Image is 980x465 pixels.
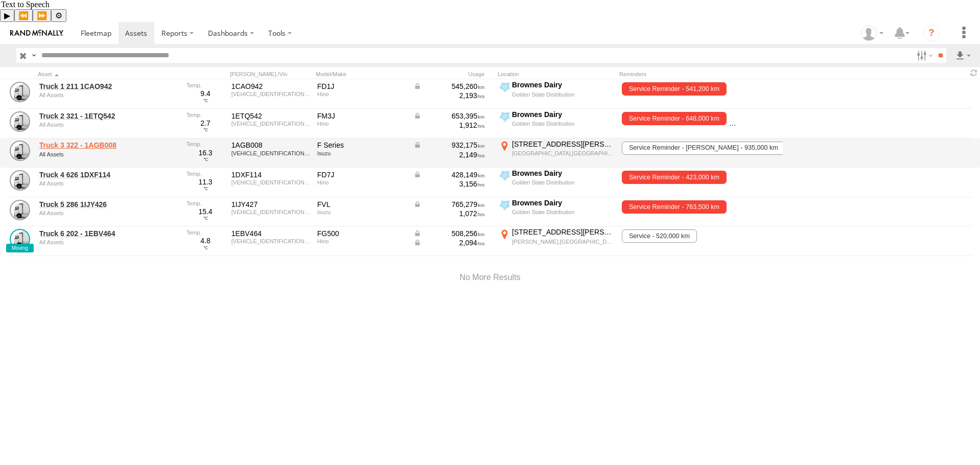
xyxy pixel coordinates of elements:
[230,71,312,78] div: [PERSON_NAME]./Vin
[413,209,485,218] div: 1,072
[498,71,615,78] div: Location
[317,238,406,244] div: Hino
[231,200,310,209] div: 1IJY427
[317,200,406,209] div: FVL
[512,179,614,186] div: Golden State Distribution
[39,180,179,187] div: undefined
[231,170,310,179] div: 1DXF114
[498,198,615,226] label: Click to View Current Location
[33,9,51,22] button: Forward
[317,179,406,185] div: Hino
[512,110,614,119] div: Brownes Dairy
[231,82,310,91] div: 1CAO942
[512,227,614,237] div: [STREET_ADDRESS][PERSON_NAME]
[498,80,615,108] label: Click to View Current Location
[10,111,30,132] a: View Asset Details
[316,71,408,78] div: Model/Make
[968,68,980,78] span: Refresh
[317,209,406,215] div: Isuzu
[622,229,696,243] span: Service - 520,000 km
[913,48,935,63] label: Search Filter Options
[186,200,224,222] div: 15.4
[413,229,485,238] div: Data from Vehicle CANbus
[39,141,179,150] a: Truck 3 322 - 1AGB008
[622,171,726,184] span: Service Reminder - 423,000 km
[39,200,179,209] a: Truck 5 286 1IJY426
[923,25,940,41] i: ?
[413,238,485,247] div: Data from Vehicle CANbus
[39,239,179,245] div: undefined
[857,26,887,41] div: Julian Wright
[512,150,614,157] div: [GEOGRAPHIC_DATA],[GEOGRAPHIC_DATA]
[231,229,310,238] div: 1EBV464
[413,141,485,150] div: Data from Vehicle CANbus
[39,151,179,157] div: undefined
[317,141,406,150] div: F Series
[498,110,615,137] label: Click to View Current Location
[39,111,179,121] a: Truck 2 321 - 1ETQ542
[413,150,485,159] div: 2,149
[10,170,30,191] a: View Asset Details
[231,209,310,215] div: JALFVM34W87000283
[10,30,63,37] img: rand-logo.svg
[231,150,310,156] div: JALDSR33MW3000020
[954,48,972,63] label: Export results as...
[512,120,614,127] div: Golden State Distribution
[10,82,30,102] a: View Asset Details
[10,141,30,161] a: View Asset Details
[413,121,485,130] div: 1,912
[231,238,310,244] div: JHDFG8JPMXXX10109
[186,82,224,104] div: 9.4
[413,91,485,100] div: 2,193
[916,22,947,44] a: ?
[512,238,614,245] div: [PERSON_NAME],[GEOGRAPHIC_DATA]
[512,80,614,89] div: Brownes Dairy
[51,9,66,22] button: Settings
[39,210,179,216] div: undefined
[413,170,485,179] div: Data from Vehicle CANbus
[38,71,181,78] div: Click to Sort
[317,111,406,121] div: FM3J
[39,170,179,179] a: Truck 4 626 1DXF114
[317,150,406,156] div: Isuzu
[622,142,785,155] span: Service Reminder - Mitch - 935,000 km
[512,139,614,149] div: [STREET_ADDRESS][PERSON_NAME]
[39,82,179,91] a: Truck 1 211 1CAO942
[317,82,406,91] div: FD1J
[231,141,310,150] div: 1AGB008
[317,229,406,238] div: FG500
[39,122,179,128] div: undefined
[622,112,726,125] span: Service Reminder - 648,000 km
[231,121,310,127] div: JHDFM8JRKXXX12600
[512,208,614,216] div: Golden State Distribution
[891,22,913,44] label: Notifications
[231,91,310,97] div: JHDFD1JLPXXX11345
[412,71,494,78] div: Usage
[231,179,310,185] div: JHDFD7JJPMXXX1017
[952,22,975,44] label: System Management
[39,229,179,238] a: Truck 6 202 - 1EBV464
[201,22,261,44] label: Dashboards
[10,200,30,220] a: View Asset Details
[186,141,224,162] div: 16.3
[39,92,179,98] div: undefined
[317,121,406,127] div: Hino
[498,227,615,255] label: Click to View Current Location
[30,48,38,63] label: Search Query
[498,139,615,167] label: Click to View Current Location
[413,82,485,91] div: Data from Vehicle CANbus
[729,112,833,125] span: Service Reminder - 648,000 km
[317,91,406,97] div: Hino
[231,111,310,121] div: 1ETQ542
[619,71,783,78] div: Reminders
[512,91,614,98] div: Golden State Distribution
[14,9,33,22] button: Previous
[186,111,224,133] div: 2.7
[622,82,726,96] span: Service Reminder - 541,200 km
[10,229,30,249] a: View Asset Details
[622,200,726,214] span: Service Reminder - 763,500 km
[413,200,485,209] div: Data from Vehicle CANbus
[498,169,615,196] label: Click to View Current Location
[186,229,224,251] div: 4.8
[512,198,614,207] div: Brownes Dairy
